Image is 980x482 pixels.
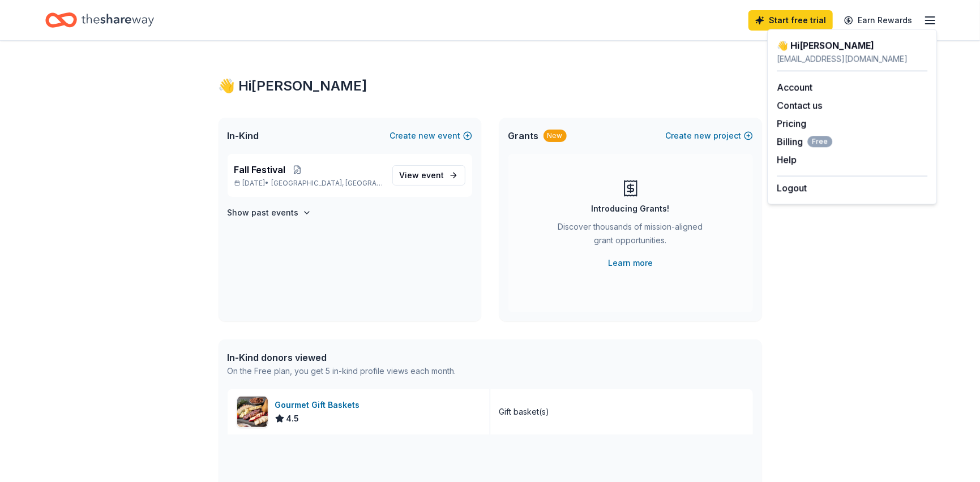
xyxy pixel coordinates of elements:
a: Start free trial [748,10,833,31]
span: In-Kind [228,129,259,143]
div: 👋 Hi [PERSON_NAME] [777,38,927,52]
button: BillingFree [777,135,832,148]
span: Fall Festival [234,163,286,177]
div: Introducing Grants! [592,202,670,216]
div: New [544,130,567,142]
button: Createnewevent [390,129,472,143]
div: In-Kind donors viewed [228,351,456,364]
a: Home [45,7,154,33]
div: 👋 Hi [PERSON_NAME] [219,77,762,95]
a: Pricing [777,118,806,129]
div: On the Free plan, you get 5 in-kind profile views each month. [228,364,456,378]
button: Contact us [777,98,822,112]
div: Discover thousands of mission-aligned grant opportunities. [554,220,708,252]
span: new [419,129,436,143]
button: Logout [777,181,807,195]
p: [DATE] • [234,179,383,188]
span: Billing [777,135,832,148]
span: Free [807,136,832,147]
a: Earn Rewards [837,10,919,31]
img: Image for Gourmet Gift Baskets [237,397,268,427]
button: Show past events [228,206,311,220]
div: Gourmet Gift Baskets [275,398,365,412]
a: Account [777,81,812,93]
button: Createnewproject [666,129,753,143]
span: 4.5 [286,412,299,425]
div: [EMAIL_ADDRESS][DOMAIN_NAME] [777,52,927,66]
span: event [422,170,444,180]
div: Gift basket(s) [499,405,550,419]
a: View event [392,165,465,186]
span: new [695,129,712,143]
span: Grants [508,129,539,143]
button: Help [777,153,797,166]
a: Learn more [608,256,653,270]
span: [GEOGRAPHIC_DATA], [GEOGRAPHIC_DATA] [271,179,383,188]
span: View [400,169,444,182]
h4: Show past events [228,206,299,220]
